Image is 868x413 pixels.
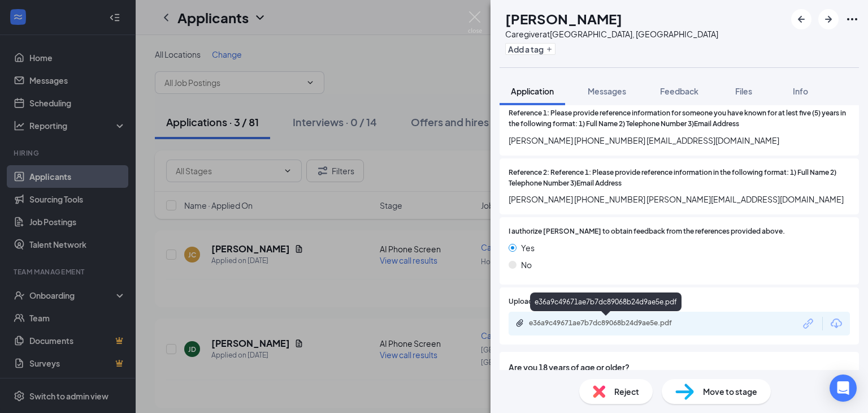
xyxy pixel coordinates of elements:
[735,86,752,96] span: Files
[515,319,698,329] a: Paperclipe36a9c49671ae7b7dc89068b24d9ae5e.pdf
[509,361,850,373] span: Are you 18 years of age or older?
[509,226,785,237] span: I authorize [PERSON_NAME] to obtain feedback from the references provided above.
[529,319,687,328] div: e36a9c49671ae7b7dc89068b24d9ae5e.pdf
[521,259,532,271] span: No
[845,12,859,26] svg: Ellipses
[791,9,811,29] button: ArrowLeftNew
[511,86,554,96] span: Application
[546,46,553,53] svg: Plus
[703,385,757,398] span: Move to stage
[660,86,698,96] span: Feedback
[509,296,560,307] span: Upload Resume
[822,12,835,26] svg: ArrowRight
[801,316,816,331] svg: Link
[505,9,622,28] h1: [PERSON_NAME]
[521,242,535,254] span: Yes
[830,375,857,402] div: Open Intercom Messenger
[588,86,626,96] span: Messages
[830,317,843,330] svg: Download
[515,319,524,328] svg: Paperclip
[505,43,555,55] button: PlusAdd a tag
[509,167,850,189] span: Reference 2: Reference 1: Please provide reference information in the following format: 1) Full N...
[509,193,850,205] span: [PERSON_NAME] [PHONE_NUMBER] [PERSON_NAME][EMAIL_ADDRESS][DOMAIN_NAME]
[818,9,839,29] button: ArrowRight
[505,28,718,40] div: Caregiver at [GEOGRAPHIC_DATA], [GEOGRAPHIC_DATA]
[530,292,682,311] div: e36a9c49671ae7b7dc89068b24d9ae5e.pdf
[614,385,639,398] span: Reject
[795,12,808,26] svg: ArrowLeftNew
[509,134,850,147] span: [PERSON_NAME] [PHONE_NUMBER] [EMAIL_ADDRESS][DOMAIN_NAME]
[793,86,808,96] span: Info
[509,108,850,130] span: Reference 1: Please provide reference information for someone you have known for at lest five (5)...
